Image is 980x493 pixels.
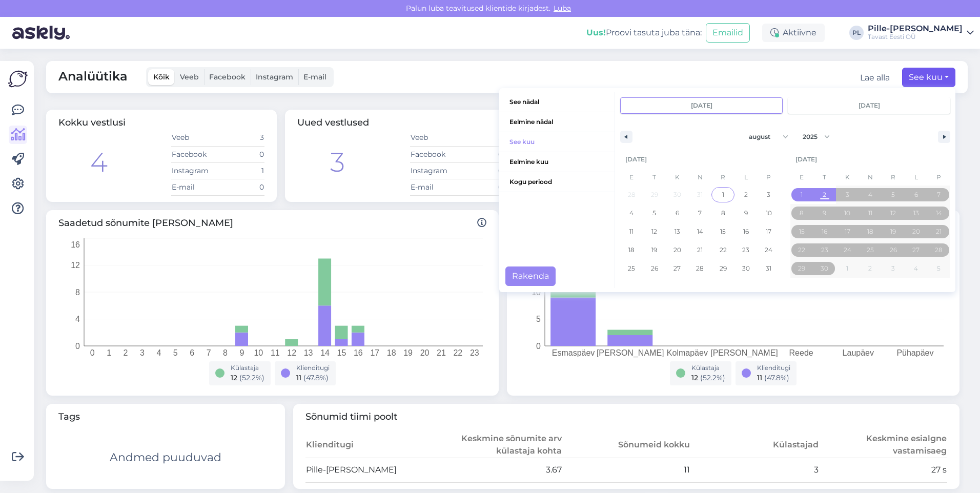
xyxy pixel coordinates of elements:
[734,222,758,241] button: 16
[673,259,681,278] span: 27
[231,373,237,382] span: 12
[71,261,80,270] tspan: 12
[621,98,782,113] input: Early
[499,112,615,132] span: Eelmine nädal
[890,241,897,259] span: 26
[711,259,734,278] button: 29
[757,241,780,259] button: 24
[643,169,666,186] span: T
[764,373,789,382] span: ( 47.8 %)
[207,348,211,357] tspan: 7
[742,259,750,278] span: 30
[305,410,948,424] span: Sõnumid tiimi poolt
[711,204,734,222] button: 8
[905,204,928,222] button: 13
[813,186,836,204] button: 2
[757,169,780,186] span: P
[305,432,434,458] th: Klienditugi
[296,363,330,373] div: Klienditugi
[822,222,827,241] span: 16
[666,169,689,186] span: K
[75,287,80,296] tspan: 8
[836,169,859,186] span: K
[689,259,712,278] button: 28
[536,315,541,323] tspan: 5
[156,348,161,357] tspan: 4
[666,222,689,241] button: 13
[628,241,635,259] span: 18
[58,216,486,230] span: Saadetud sõnumite [PERSON_NAME]
[387,348,396,357] tspan: 18
[790,169,813,186] span: E
[499,92,615,112] span: See nädal
[370,348,379,357] tspan: 17
[691,373,698,382] span: 12
[140,348,145,357] tspan: 3
[927,169,950,186] span: P
[836,222,859,241] button: 17
[75,341,80,350] tspan: 0
[734,259,758,278] button: 30
[457,162,503,179] td: 0
[859,241,882,259] button: 25
[790,259,813,278] button: 29
[297,117,369,128] span: Uued vestlused
[218,162,264,179] td: 1
[90,142,108,182] div: 4
[757,259,780,278] button: 31
[453,348,462,357] tspan: 22
[499,172,615,192] span: Kogu periood
[927,186,950,204] button: 7
[218,146,264,162] td: 0
[799,222,805,241] span: 15
[499,112,615,132] button: Eelmine nädal
[836,186,859,204] button: 3
[744,204,748,222] span: 9
[171,146,218,162] td: Facebook
[287,348,296,357] tspan: 12
[801,186,803,204] span: 1
[296,373,301,382] span: 11
[240,348,244,357] tspan: 9
[171,130,218,146] td: Veeb
[403,348,413,357] tspan: 19
[744,186,748,204] span: 2
[190,348,194,357] tspan: 6
[586,28,606,37] b: Uus!
[734,186,758,204] button: 2
[743,222,749,241] span: 16
[936,222,942,241] span: 21
[107,348,111,357] tspan: 1
[304,348,313,357] tspan: 13
[913,204,919,222] span: 13
[868,204,872,222] span: 11
[700,373,725,382] span: ( 52.2 %)
[536,341,541,350] tspan: 0
[798,259,805,278] span: 29
[239,373,264,382] span: ( 52.2 %)
[180,72,199,81] span: Veeb
[935,241,943,259] span: 28
[434,432,562,458] th: Keskmine sõnumite arv külastaja kohta
[8,69,28,89] img: Askly Logo
[706,23,750,43] button: Emailid
[256,72,293,81] span: Instagram
[757,363,790,373] div: Klienditugi
[890,222,896,241] span: 19
[532,287,541,296] tspan: 10
[936,204,942,222] span: 14
[320,348,330,357] tspan: 14
[550,4,574,13] span: Luba
[790,204,813,222] button: 8
[643,259,666,278] button: 26
[690,458,819,482] td: 3
[757,373,762,382] span: 11
[71,240,80,249] tspan: 16
[734,169,758,186] span: L
[846,186,849,204] span: 3
[218,179,264,195] td: 0
[859,169,882,186] span: N
[643,204,666,222] button: 5
[597,348,664,358] tspan: [PERSON_NAME]
[823,204,826,222] span: 9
